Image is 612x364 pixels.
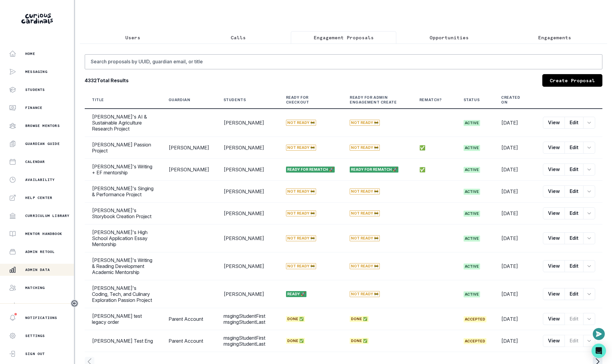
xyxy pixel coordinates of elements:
[286,338,305,344] span: Done ✅
[464,338,486,344] span: accepted
[71,299,78,307] button: Toggle sidebar
[583,313,595,325] button: row menu
[464,98,480,102] div: Status
[583,335,595,347] button: row menu
[565,288,583,300] button: Edit
[25,195,52,200] p: Help Center
[231,34,246,41] p: Calls
[25,285,45,290] p: Matching
[350,95,398,105] div: Ready for Admin Engagement Create
[85,280,161,308] td: [PERSON_NAME]'s Coding, Tech, and Culinary Exploration Passion Project
[286,291,306,297] span: Ready 🚀
[543,313,565,325] button: View
[286,95,328,105] div: Ready for Checkout
[286,316,305,322] span: Done ✅
[464,189,480,195] span: active
[543,288,565,300] button: View
[286,145,316,151] span: Not Ready 🚧
[464,120,480,126] span: active
[25,177,55,182] p: Availability
[161,308,216,330] td: Parent Account
[350,188,380,194] span: Not Ready 🚧
[161,159,216,181] td: [PERSON_NAME]
[583,232,595,244] button: row menu
[494,280,536,308] td: [DATE]
[25,267,50,272] p: Admin Data
[216,159,279,181] td: [PERSON_NAME]
[224,98,246,102] div: Students
[543,232,565,244] button: View
[216,137,279,159] td: [PERSON_NAME]
[565,335,583,347] button: Edit
[464,145,480,151] span: active
[565,164,583,176] button: Edit
[565,185,583,197] button: Edit
[494,137,536,159] td: [DATE]
[583,164,595,176] button: row menu
[464,291,480,297] span: active
[543,142,565,154] button: View
[21,14,53,24] img: Curious Cardinals Logo
[464,316,486,322] span: accepted
[464,236,480,242] span: active
[494,181,536,203] td: [DATE]
[25,333,45,338] p: Settings
[543,117,565,129] button: View
[169,98,190,102] div: Guardian
[565,260,583,272] button: Edit
[583,288,595,300] button: row menu
[85,224,161,252] td: [PERSON_NAME]'s High School Application Essay Mentorship
[419,145,449,151] p: ✅
[494,330,536,352] td: [DATE]
[286,188,316,194] span: Not Ready 🚧
[85,203,161,224] td: [PERSON_NAME]'s Storybook Creation Project
[85,308,161,330] td: [PERSON_NAME] test legacy order
[350,145,380,151] span: Not Ready 🚧
[25,231,62,236] p: Mentor Handbook
[286,210,316,216] span: Not Ready 🚧
[583,142,595,154] button: row menu
[286,167,335,173] span: Ready for Rematch 🚀
[494,203,536,224] td: [DATE]
[464,211,480,217] span: active
[25,213,70,218] p: Curriculum Library
[85,109,161,137] td: [PERSON_NAME]'s AI & Sustainable Agriculture Research Project
[543,207,565,219] button: View
[85,159,161,181] td: [PERSON_NAME]'s Writing + EF mentorship
[538,34,571,41] p: Engagements
[350,316,369,322] span: Done ✅
[350,338,369,344] span: Done ✅
[25,69,47,74] p: Messaging
[85,252,161,280] td: [PERSON_NAME]'s Writing & Reading Development Academic Mentorship
[543,260,565,272] button: View
[25,87,45,92] p: Students
[216,109,279,137] td: [PERSON_NAME]
[350,263,380,269] span: Not Ready 🚧
[592,344,606,358] div: Open Intercom Messenger
[543,335,565,347] button: View
[583,185,595,197] button: row menu
[85,330,161,352] td: [PERSON_NAME] Test Eng
[25,105,42,110] p: Finance
[583,207,595,219] button: row menu
[216,308,279,330] td: msgingStudentFirst msgingStudentLast
[216,252,279,280] td: [PERSON_NAME]
[494,109,536,137] td: [DATE]
[430,34,469,41] p: Opportunities
[543,185,565,197] button: View
[494,308,536,330] td: [DATE]
[85,181,161,203] td: [PERSON_NAME]'s Singing & Performance Project
[542,74,602,87] a: Create Proposal
[25,141,60,146] p: Guardian Guide
[25,51,35,56] p: Home
[85,137,161,159] td: [PERSON_NAME] Passion Project
[543,164,565,176] button: View
[350,167,398,173] span: Ready for Rematch 🚀
[92,98,104,102] div: Title
[464,263,480,269] span: active
[314,34,374,41] p: Engagement Proposals
[565,207,583,219] button: Edit
[583,117,595,129] button: row menu
[216,181,279,203] td: [PERSON_NAME]
[494,252,536,280] td: [DATE]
